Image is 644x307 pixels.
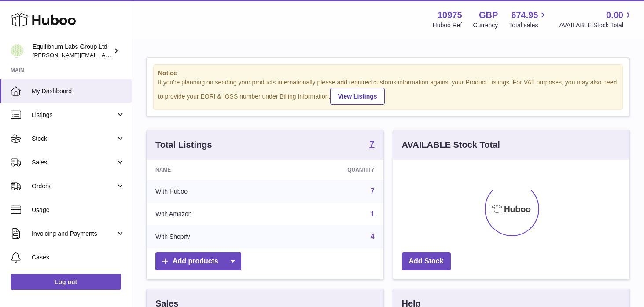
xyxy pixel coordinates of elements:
[509,9,548,29] a: 674.95 Total sales
[155,139,212,151] h3: Total Listings
[11,44,24,58] img: h.woodrow@theliverclinic.com
[32,87,125,95] span: My Dashboard
[158,78,618,105] div: If you're planning on sending your products internationally please add required customs informati...
[276,160,383,180] th: Quantity
[32,135,116,143] span: Stock
[369,139,374,148] strong: 7
[147,203,276,226] td: With Amazon
[402,139,500,151] h3: AVAILABLE Stock Total
[32,111,116,119] span: Listings
[32,253,125,262] span: Cases
[11,274,121,290] a: Log out
[147,225,276,248] td: With Shopify
[32,230,116,238] span: Invoicing and Payments
[32,158,116,167] span: Sales
[479,9,498,21] strong: GBP
[147,180,276,203] td: With Huboo
[511,9,538,21] span: 674.95
[606,9,623,21] span: 0.00
[330,88,384,105] a: View Listings
[33,51,177,58] span: [PERSON_NAME][EMAIL_ADDRESS][DOMAIN_NAME]
[371,233,375,240] a: 4
[32,206,125,214] span: Usage
[473,21,498,29] div: Currency
[402,252,451,270] a: Add Stock
[509,21,548,29] span: Total sales
[32,182,116,190] span: Orders
[371,187,375,195] a: 7
[369,139,374,150] a: 7
[433,21,462,29] div: Huboo Ref
[158,69,618,77] strong: Notice
[559,9,633,29] a: 0.00 AVAILABLE Stock Total
[438,9,462,21] strong: 10975
[371,210,375,218] a: 1
[147,160,276,180] th: Name
[155,252,241,270] a: Add products
[559,21,633,29] span: AVAILABLE Stock Total
[33,43,112,59] div: Equilibrium Labs Group Ltd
